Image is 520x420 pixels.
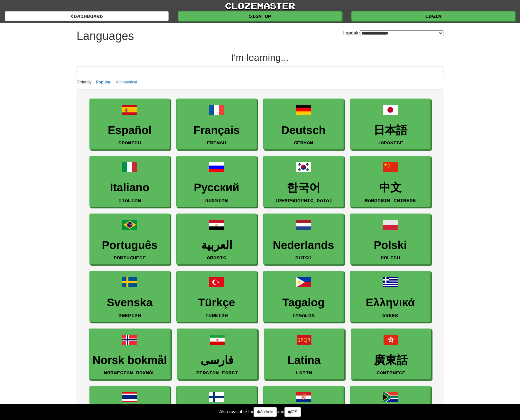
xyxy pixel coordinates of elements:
a: DeutschGerman [263,99,344,150]
small: Swedish [118,313,141,318]
h3: 日本語 [354,124,427,137]
small: Polish [381,255,400,260]
h3: Nederlands [267,239,340,252]
h3: Deutsch [267,124,340,137]
a: Android [254,407,277,417]
small: Tagalog [292,313,315,318]
a: LatinaLatin [264,329,344,380]
h3: العربية [180,239,253,252]
small: Turkish [205,313,228,318]
h3: فارسی [181,354,254,367]
h3: Português [93,239,166,252]
small: Latin [296,370,312,375]
a: NederlandsDutch [263,214,344,265]
small: Dutch [295,255,311,260]
a: PolskiPolish [350,214,431,265]
h3: Latina [267,354,341,367]
a: EspañolSpanish [89,99,170,150]
h1: Languages [77,30,134,43]
select: I speak: [360,30,443,36]
h3: Tagalog [267,296,340,309]
small: Norwegian Bokmål [104,370,155,375]
a: TürkçeTurkish [176,271,257,322]
small: Spanish [118,140,141,145]
small: Arabic [207,255,226,260]
h3: Ελληνικά [354,296,427,309]
h3: Español [93,124,166,137]
button: Popular [94,79,113,86]
a: فارسیPersian Farsi [177,329,257,380]
a: TagalogTagalog [263,271,344,322]
h3: Norsk bokmål [92,354,167,367]
h3: Français [180,124,253,137]
h3: Polski [354,239,427,252]
small: Japanese [377,140,403,145]
small: Persian Farsi [196,370,238,375]
a: FrançaisFrench [176,99,257,150]
a: 한국어[DEMOGRAPHIC_DATA] [263,156,344,207]
label: I speak: [343,30,443,36]
small: Russian [205,198,228,203]
a: Norsk bokmålNorwegian Bokmål [89,329,170,380]
a: dashboard [5,11,169,21]
small: Mandarin Chinese [365,198,416,203]
small: Greek [382,313,398,318]
a: PortuguêsPortuguese [89,214,170,265]
h3: 한국어 [267,181,340,194]
small: Cantonese [376,370,405,375]
button: Alphabetical [114,79,139,86]
a: 廣東話Cantonese [351,329,431,380]
a: العربيةArabic [176,214,257,265]
a: Login [351,11,515,21]
h3: Italiano [93,181,166,194]
a: ΕλληνικάGreek [350,271,431,322]
a: iOS [284,407,301,417]
h3: Svenska [93,296,166,309]
small: French [207,140,226,145]
a: Sign up [178,11,342,21]
h2: I'm learning... [77,52,443,63]
a: SvenskaSwedish [89,271,170,322]
small: [DEMOGRAPHIC_DATA] [275,198,332,203]
a: 中文Mandarin Chinese [350,156,431,207]
h3: Русский [180,181,253,194]
small: Italian [118,198,141,203]
h3: 廣東話 [354,354,428,367]
a: РусскийRussian [176,156,257,207]
small: German [294,140,313,145]
h3: Türkçe [180,296,253,309]
a: ItalianoItalian [89,156,170,207]
a: 日本語Japanese [350,99,431,150]
h3: 中文 [354,181,427,194]
small: Portuguese [114,255,146,260]
small: Order by: [77,80,93,84]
